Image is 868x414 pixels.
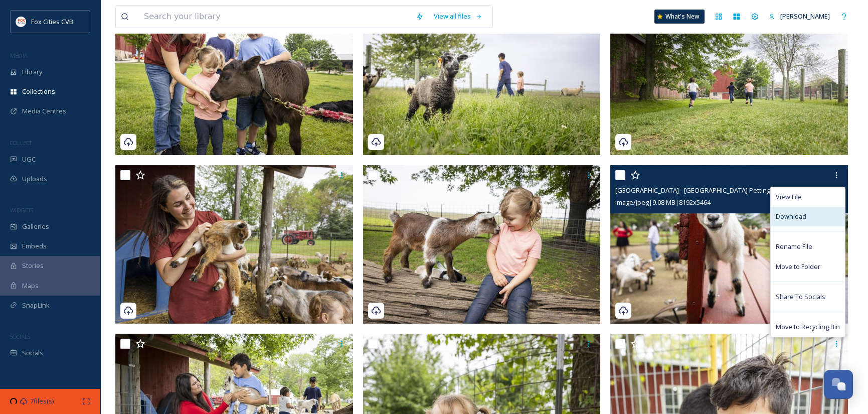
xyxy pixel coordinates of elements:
[10,139,32,147] span: COLLECT
[16,17,26,27] img: images.png
[22,301,50,310] span: SnapLink
[429,7,487,26] a: View all files
[610,165,848,324] img: Mulberry Lane Farms - Goats Petting Area
[22,261,44,270] span: Stories
[764,7,835,26] a: [PERSON_NAME]
[654,10,705,24] a: What's New
[363,165,601,324] img: Mulberry Lane Farms - Goats Petting Area
[22,106,66,116] span: Media Centres
[615,186,786,195] span: [GEOGRAPHIC_DATA] - [GEOGRAPHIC_DATA] Petting Area
[22,222,49,231] span: Galleries
[10,333,30,340] span: SOCIALS
[22,348,43,358] span: Socials
[22,174,47,184] span: Uploads
[22,241,47,251] span: Embeds
[10,206,33,214] span: WIDGETS
[776,322,840,332] span: Move to Recycling Bin
[776,242,812,251] span: Rename File
[22,67,42,77] span: Library
[776,192,802,202] span: View File
[22,281,39,291] span: Maps
[824,370,853,399] button: Open Chat
[776,262,820,271] span: Move to Folder
[780,12,830,21] span: [PERSON_NAME]
[115,165,353,324] img: Mulberry Lane Farms - Goats Petting Area
[615,198,711,207] span: image/jpeg | 9.08 MB | 8192 x 5464
[776,292,825,302] span: Share To Socials
[22,155,36,164] span: UGC
[139,6,411,28] input: Search your library
[31,17,73,26] span: Fox Cities CVB
[22,87,55,96] span: Collections
[30,396,54,406] span: 7 files(s)
[776,212,806,221] span: Download
[10,52,28,59] span: MEDIA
